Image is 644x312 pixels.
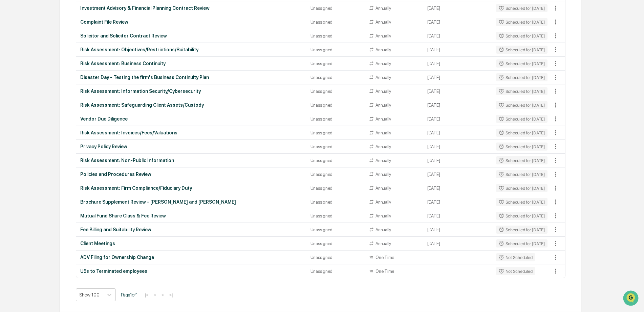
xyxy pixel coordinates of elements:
div: Unassigned [310,186,361,191]
div: Scheduled for [DATE] [496,156,548,164]
div: Unassigned [310,130,361,135]
div: One Time [375,255,394,260]
div: ADV Filing for Ownership Change [80,255,302,260]
div: Scheduled for [DATE] [496,115,548,123]
div: We're available if you need us! [23,58,86,64]
span: Attestations [56,85,84,92]
td: [DATE] [423,71,492,84]
div: Unassigned [310,20,361,25]
div: Annually [375,227,391,232]
div: Unassigned [310,241,361,246]
div: Scheduled for [DATE] [496,226,548,234]
div: Unassigned [310,200,361,205]
div: Annually [375,186,391,191]
div: Disaster Day - Testing the firm's Business Continuity Plan [80,75,302,80]
td: [DATE] [423,29,492,43]
iframe: Open customer support [622,290,641,308]
a: 🔎Data Lookup [4,95,45,107]
div: Start new chat [23,52,111,58]
img: 1746055101610-c473b297-6a78-478c-a979-82029cc54cd1 [7,52,19,64]
div: Vendor Due Diligence [80,116,302,122]
div: Annually [375,6,391,11]
td: [DATE] [423,223,492,237]
div: Policies and Procedures Review [80,172,302,177]
div: Annually [375,172,391,177]
div: Annually [375,158,391,163]
div: Annually [375,213,391,218]
td: [DATE] [423,112,492,126]
div: Unassigned [310,47,361,52]
div: Scheduled for [DATE] [496,4,548,12]
div: Unassigned [310,269,361,274]
div: Unassigned [310,172,361,177]
p: How can we help? [7,14,123,25]
div: Scheduled for [DATE] [496,142,548,151]
div: Risk Assessment: Safeguarding Client Assets/Custody [80,102,302,108]
div: Annually [375,47,391,52]
button: < [152,292,158,298]
div: Scheduled for [DATE] [496,87,548,95]
div: Solicitor and Solicitor Contract Review [80,33,302,38]
div: 🔎 [7,99,12,104]
td: [DATE] [423,126,492,140]
span: Page 1 of 1 [121,292,138,297]
div: Annually [375,116,391,122]
div: 🗄️ [49,86,55,91]
div: Scheduled for [DATE] [496,18,548,26]
div: Risk Assessment: Information Security/Cybersecurity [80,88,302,94]
div: Client Meetings [80,241,302,246]
div: Scheduled for [DATE] [496,46,548,54]
span: Data Lookup [14,98,43,105]
div: Fee Billing and Suitability Review [80,227,302,232]
td: [DATE] [423,57,492,71]
div: Unassigned [310,144,361,149]
div: Unassigned [310,6,361,11]
div: Unassigned [310,103,361,108]
div: Unassigned [310,33,361,38]
div: Scheduled for [DATE] [496,212,548,220]
button: Start new chat [115,54,123,62]
div: Unassigned [310,227,361,232]
span: Pylon [67,114,82,120]
div: Scheduled for [DATE] [496,59,548,68]
a: 🗄️Attestations [46,82,87,95]
div: Risk Assessment: Non-Public Information [80,158,302,163]
span: Preclearance [14,85,44,92]
div: Scheduled for [DATE] [496,32,548,40]
div: Unassigned [310,61,361,66]
div: Risk Assessment: Firm Compliance/Fiduciary Duty [80,185,302,191]
div: Unassigned [310,158,361,163]
div: Annually [375,130,391,135]
div: U5s to Terminated employees [80,268,302,274]
td: [DATE] [423,1,492,15]
td: [DATE] [423,154,492,167]
td: [DATE] [423,209,492,223]
div: Complaint File Review [80,19,302,25]
div: Risk Assessment: Business Continuity [80,61,302,66]
div: Scheduled for [DATE] [496,198,548,206]
td: [DATE] [423,195,492,209]
td: [DATE] [423,237,492,251]
td: [DATE] [423,84,492,98]
div: 🖐️ [7,86,12,91]
div: Mutual Fund Share Class & Fee Review [80,213,302,218]
div: Unassigned [310,75,361,80]
div: Annually [375,103,391,108]
div: Annually [375,61,391,66]
div: Annually [375,144,391,149]
td: [DATE] [423,167,492,181]
div: Scheduled for [DATE] [496,129,548,137]
div: Not Scheduled [496,253,535,261]
div: Scheduled for [DATE] [496,101,548,109]
div: Annually [375,89,391,94]
div: Unassigned [310,213,361,218]
div: Brochure Supplement Review - [PERSON_NAME] and [PERSON_NAME] [80,199,302,205]
td: [DATE] [423,15,492,29]
button: > [159,292,166,298]
td: [DATE] [423,181,492,195]
td: [DATE] [423,98,492,112]
td: [DATE] [423,140,492,154]
div: Unassigned [310,116,361,122]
